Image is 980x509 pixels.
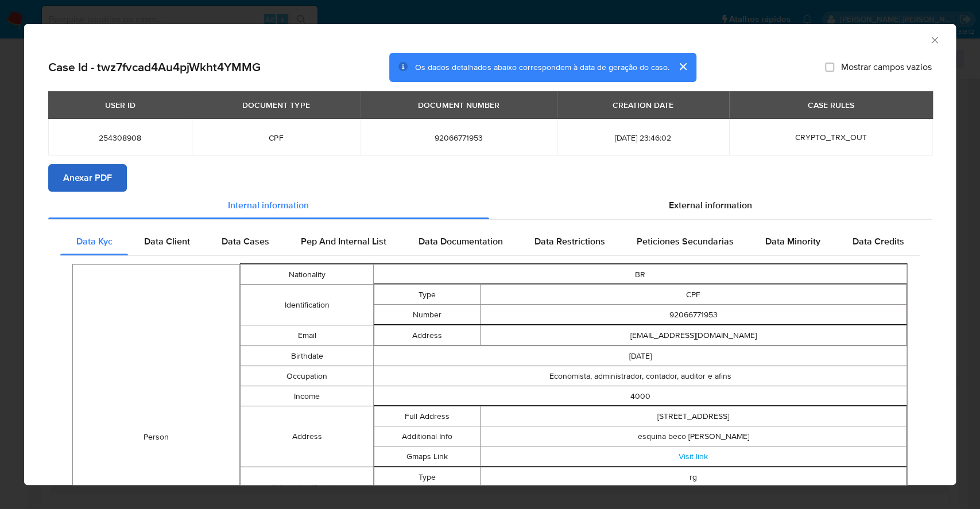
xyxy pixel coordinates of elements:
span: CRYPTO_TRX_OUT [795,131,867,143]
button: Fechar a janela [929,34,939,45]
td: CPF [481,285,907,305]
span: External information [669,199,752,212]
span: Mostrar campos vazios [841,61,932,73]
td: Income [240,386,373,406]
td: BR [374,265,907,285]
span: Data Cases [222,235,269,248]
td: Identification [240,285,373,325]
h2: Case Id - twz7fvcad4Au4pjWkht4YMMG [48,60,261,75]
span: Anexar PDF [63,165,112,191]
td: Number [374,305,481,325]
span: Pep And Internal List [301,235,386,248]
div: USER ID [98,95,142,115]
td: [DATE] [374,346,907,366]
td: Birthdate [240,346,373,366]
span: Data Credits [852,235,904,248]
span: [DATE] 23:46:02 [571,133,715,143]
div: CREATION DATE [606,95,680,115]
td: Address [240,406,373,467]
td: Economista, administrador, contador, auditor e afins [374,366,907,386]
td: [STREET_ADDRESS] [481,406,907,426]
td: Address [374,325,481,345]
td: Other Identifications [240,467,373,508]
a: Visit link [679,450,708,462]
td: 4000 [374,386,907,406]
td: rg [481,467,907,487]
td: [EMAIL_ADDRESS][DOMAIN_NAME] [481,325,907,345]
td: Nationality [240,265,373,285]
div: closure-recommendation-modal [24,24,956,485]
button: cerrar [669,53,696,80]
span: Peticiones Secundarias [637,235,734,248]
td: Occupation [240,366,373,386]
input: Mostrar campos vazios [825,63,834,72]
div: DOCUMENT TYPE [235,95,316,115]
td: Additional Info [374,426,481,446]
button: Anexar PDF [48,164,127,192]
div: Detailed internal info [60,228,920,255]
div: DOCUMENT NUMBER [411,95,506,115]
td: Full Address [374,406,481,426]
div: Detailed info [48,192,932,219]
td: Type [374,285,481,305]
td: 92066771953 [481,305,907,325]
span: Data Minority [765,235,820,248]
span: Data Kyc [76,235,113,248]
div: CASE RULES [801,95,861,115]
td: esquina beco [PERSON_NAME] [481,426,907,446]
span: 254308908 [62,133,178,143]
span: Data Restrictions [534,235,605,248]
span: Internal information [228,199,309,212]
span: CPF [206,133,346,143]
span: 92066771953 [374,133,544,143]
td: Gmaps Link [374,446,481,467]
td: Email [240,325,373,346]
span: Data Documentation [418,235,502,248]
span: Os dados detalhados abaixo correspondem à data de geração do caso. [415,61,669,73]
span: Data Client [144,235,190,248]
td: Type [374,467,481,487]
